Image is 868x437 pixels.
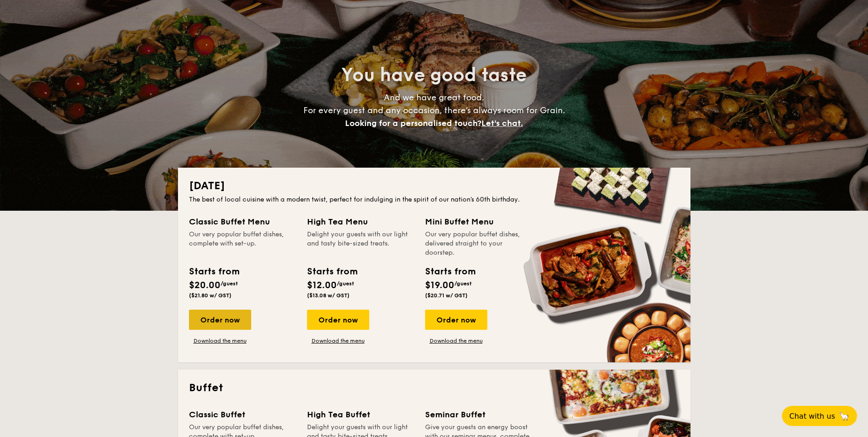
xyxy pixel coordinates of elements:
[189,337,251,344] a: Download the menu
[307,265,357,279] div: Starts from
[341,64,527,86] span: You have good taste
[189,292,232,299] span: ($21.80 w/ GST)
[425,230,532,257] div: Our very popular buffet dishes, delivered straight to your doorstep.
[425,310,487,330] div: Order now
[307,280,337,291] span: $12.00
[189,230,296,257] div: Our very popular buffet dishes, complete with set-up.
[307,230,414,257] div: Delight your guests with our light and tasty bite-sized treats.
[189,310,251,330] div: Order now
[189,215,296,228] div: Classic Buffet Menu
[839,411,850,421] span: 🦙
[425,215,532,228] div: Mini Buffet Menu
[189,195,679,204] div: The best of local cuisine with a modern twist, perfect for indulging in the spirit of our nation’...
[481,118,523,128] span: Let's chat.
[307,215,414,228] div: High Tea Menu
[425,265,475,279] div: Starts from
[307,408,414,421] div: High Tea Buffet
[789,412,835,421] span: Chat with us
[189,179,679,193] h2: [DATE]
[189,265,239,279] div: Starts from
[189,408,296,421] div: Classic Buffet
[425,292,468,299] span: ($20.71 w/ GST)
[189,381,679,395] h2: Buffet
[221,280,238,287] span: /guest
[307,292,350,299] span: ($13.08 w/ GST)
[189,280,221,291] span: $20.00
[425,337,487,344] a: Download the menu
[307,310,369,330] div: Order now
[307,337,369,344] a: Download the menu
[345,118,481,128] span: Looking for a personalised touch?
[337,280,354,287] span: /guest
[425,408,532,421] div: Seminar Buffet
[782,406,857,426] button: Chat with us🦙
[425,280,454,291] span: $19.00
[454,280,472,287] span: /guest
[303,93,565,128] span: And we have great food. For every guest and any occasion, there’s always room for Grain.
